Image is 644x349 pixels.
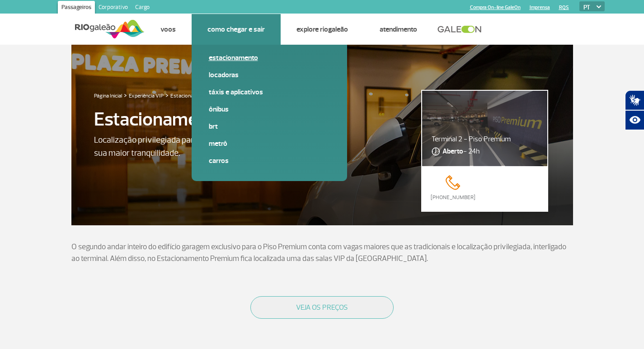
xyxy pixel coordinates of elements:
a: Página Inicial [94,93,122,99]
div: Plugin de acessibilidade da Hand Talk. [625,90,644,130]
button: Abrir recursos assistivos. [625,110,644,130]
a: Cargo [132,1,153,15]
a: Imprensa [530,5,550,10]
a: Ônibus [209,104,330,114]
a: [PHONE_NUMBER] [422,194,484,202]
a: Carros [209,156,330,166]
p: Localização privilegiada para sua maior tranquilidade. [94,134,208,159]
a: Corporativo [95,1,132,15]
a: Atendimento [380,25,417,34]
a: Passageiros [58,1,95,15]
a: Compra On-line GaleOn [470,5,521,10]
a: Estacionamento Premium [170,93,229,99]
button: VEJA OS PREÇOS [250,296,394,319]
button: Abrir tradutor de língua de sinais. [625,90,644,110]
p: Terminal 2 - Piso Premium [432,134,538,144]
a: Explore RIOgaleão [296,25,348,34]
a: Voos [160,25,176,34]
a: > [165,90,169,100]
a: Metrô [209,139,330,149]
a: BRT [209,121,330,131]
a: > [124,90,127,100]
span: - 24h [442,146,479,157]
a: RQS [559,5,569,10]
strong: Aberto [442,147,463,156]
a: Experiência VIP [129,93,164,99]
p: O segundo andar inteiro do edifício garagem exclusivo para o Piso Premium conta com vagas maiores... [71,241,573,264]
a: Locadoras [209,70,330,80]
a: Como chegar e sair [207,25,265,34]
p: Estacionamento Premium [94,105,301,134]
a: Táxis e aplicativos [209,87,330,97]
a: Estacionamento [209,53,330,63]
